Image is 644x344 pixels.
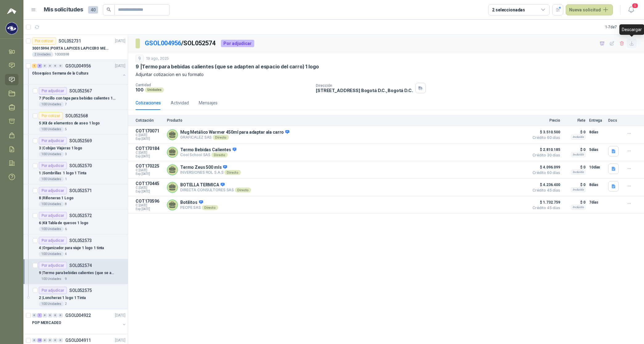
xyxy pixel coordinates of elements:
p: $ 0 [564,181,585,188]
div: Por adjudicar [39,87,67,95]
span: Exp: [DATE] [136,172,163,176]
span: Crédito 45 días [529,206,560,210]
div: 0 [48,338,52,342]
p: 10000598 [55,52,69,57]
div: 100 Unidades [39,127,64,132]
div: Directo [202,205,218,210]
div: 8 [37,64,42,68]
p: 6 [65,227,67,232]
div: Por adjudicar [39,262,67,269]
div: 100 Unidades [39,102,64,107]
div: Por adjudicar [39,287,67,294]
a: Por adjudicarSOL0525734 |Organizador para viaje 1 logo 1 tinta100 Unidades4 [23,234,128,259]
p: [DATE] [115,38,125,44]
a: GSOL004956 [145,39,181,47]
a: Por cotizarSOL052731[DATE] 30015994 |PORTA LAPICES LAPICERO METALICO MALLA. IGUALES A LOS DEL LIK... [23,35,128,60]
div: Por adjudicar [39,187,67,194]
p: SOL052569 [69,139,92,143]
p: BOTELLA TERMICA [180,182,251,188]
p: COT170225 [136,164,163,168]
div: 100 Unidades [39,277,64,281]
span: Crédito 60 días [529,171,560,175]
p: Botilitos [180,200,218,205]
div: Por cotizar [39,112,63,119]
div: 0 [53,313,58,318]
div: 0 [58,64,63,68]
p: $ 0 [564,146,585,153]
img: Logo peakr [7,7,16,15]
div: 0 [58,338,63,342]
div: 100 Unidades [39,177,64,182]
p: $ 0 [564,199,585,206]
p: Termo Zeus 500 mls [180,165,241,170]
p: Cool School SAS [180,152,236,157]
div: Directo [224,170,241,175]
p: [STREET_ADDRESS] Bogotá D.C. , Bogotá D.C. [316,88,413,93]
p: Cotización [136,118,163,123]
p: 30015994 | PORTA LAPICES LAPICERO METALICO MALLA. IGUALES A LOS DEL LIK ADJUNTO [32,46,109,51]
div: 0 [53,64,58,68]
p: GSOL004956 [65,64,91,68]
div: 1 [32,64,37,68]
div: Mensajes [199,99,218,106]
p: 6 | Kit Tabla de quesos 1 logo [39,220,88,226]
p: / SOL052574 [145,38,216,48]
a: Por adjudicarSOL0525752 |Loncheras 1 logo 1 Tinta100 Unidades2 [23,284,128,309]
span: $ 4.096.099 [529,164,560,171]
p: INVERSIONES ROL S.A.S [180,170,241,175]
div: Directo [235,188,251,192]
div: Incluido [571,205,585,210]
div: 10 [37,338,42,342]
p: SOL052570 [69,164,92,168]
p: SOL052574 [69,263,92,268]
div: 0 [48,313,52,318]
div: 0 [53,338,58,342]
span: C: [DATE] [136,168,163,172]
div: Por adjudicar [39,137,67,144]
span: $ 2.810.185 [529,146,560,153]
a: Por adjudicarSOL0525677 |Pocillo con tapa para bebidas calientes 1 LOGO100 Unidades7 [23,85,128,110]
p: 1 | Sombrillas 1 logo 1 Tinta [39,170,86,176]
p: 3 [65,152,67,157]
div: Directo [213,135,229,140]
p: 2 [65,302,67,306]
p: 1 [65,177,67,182]
p: 7 [65,102,67,107]
p: DIRECTA CONSULTORES SAS [180,188,251,192]
a: Por adjudicarSOL0525726 |Kit Tabla de quesos 1 logo100 Unidades6 [23,209,128,234]
p: 5 [65,127,67,132]
p: SOL052572 [69,213,92,218]
p: POP MERCADEO [32,320,61,326]
div: Por adjudicar [39,237,67,244]
p: SOL052568 [65,114,88,118]
span: Exp: [DATE] [136,137,163,141]
span: C: [DATE] [136,186,163,190]
div: 0 [58,313,63,318]
p: 7 | Pocillo con tapa para bebidas calientes 1 LOGO [39,95,116,101]
p: SOL052571 [69,188,92,193]
p: SOL052575 [69,288,92,293]
div: 100 Unidades [39,227,64,232]
h1: Mis solicitudes [44,5,83,14]
p: [DATE] [115,313,125,318]
p: 9 | Termo para bebidas calientes (que se adapten al espacio del carro) 1 logo [136,63,319,70]
p: COT170596 [136,199,163,204]
button: Nueva solicitud [566,4,613,15]
div: Incluido [571,170,585,175]
span: $ 1.732.759 [529,199,560,206]
p: 5 días [589,146,605,153]
div: Actividad [171,99,189,106]
a: Por adjudicarSOL0525749 |Termo para bebidas calientes (que se adapten al espacio del carro) 1 log... [23,259,128,284]
p: Flete [564,118,585,123]
div: 0 [43,64,47,68]
div: 2 seleccionadas [492,6,525,13]
div: Incluido [571,152,585,157]
span: $ 3.510.500 [529,128,560,136]
p: 4 | Organizador para viaje 1 logo 1 tinta [39,245,104,251]
div: 1 - 7 de 7 [605,22,637,32]
p: GSOL004911 [65,338,91,342]
div: Por adjudicar [221,40,254,47]
p: GRAFICALEZ SAS [180,135,289,140]
div: Incluido [571,135,585,140]
div: Por cotizar [32,37,56,45]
